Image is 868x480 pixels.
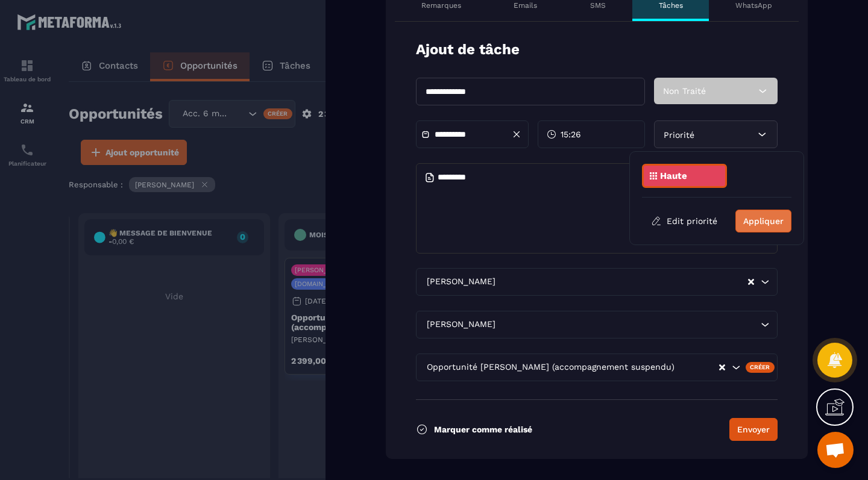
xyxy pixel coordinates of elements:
input: Search for option [498,275,747,288]
button: Clear Selected [719,363,725,372]
input: Search for option [677,361,718,374]
button: Appliquer [735,210,791,232]
div: Search for option [416,268,778,296]
span: Non Traité [663,86,706,96]
button: Edit priorité [642,210,726,232]
div: Ouvrir le chat [817,432,854,468]
p: Marquer comme réalisé [434,425,532,434]
span: 15:26 [561,128,581,140]
span: [PERSON_NAME] [424,318,498,331]
button: Envoyer [729,418,778,441]
button: Clear Selected [748,278,754,287]
span: [PERSON_NAME] [424,275,498,288]
div: Search for option [416,354,778,381]
span: Opportunité [PERSON_NAME] (accompagnement suspendu) [424,361,677,374]
input: Search for option [498,318,758,331]
span: Priorité [664,130,694,140]
div: Créer [746,362,775,373]
p: Haute [660,172,687,180]
div: Search for option [416,311,778,338]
